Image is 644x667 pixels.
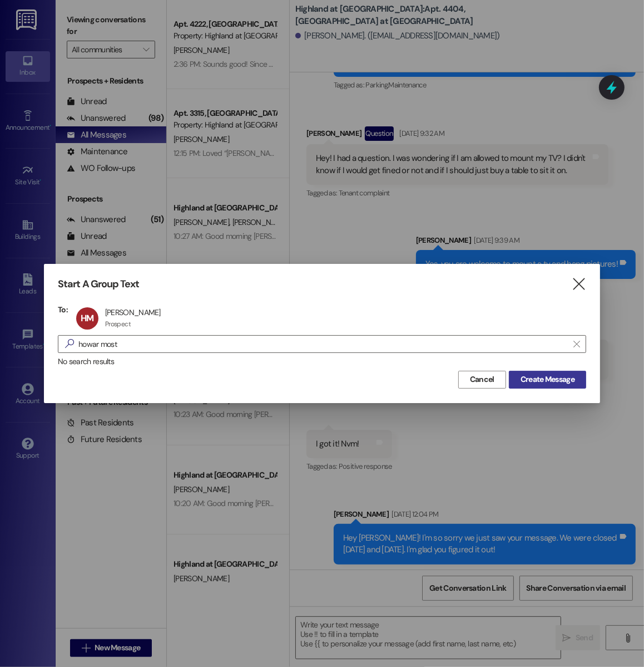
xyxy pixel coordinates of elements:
i:  [571,278,586,290]
button: Cancel [458,371,506,389]
div: [PERSON_NAME] [105,307,161,317]
div: Prospect [105,320,131,328]
i:  [61,338,78,350]
button: Clear text [568,336,586,352]
span: Cancel [470,374,494,385]
input: Search for any contact or apartment [78,336,568,352]
button: Create Message [509,371,586,389]
div: No search results [58,356,586,367]
h3: To: [58,305,68,315]
i:  [573,340,579,349]
span: Create Message [521,374,574,385]
span: HM [81,312,93,324]
h3: Start A Group Text [58,278,139,291]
